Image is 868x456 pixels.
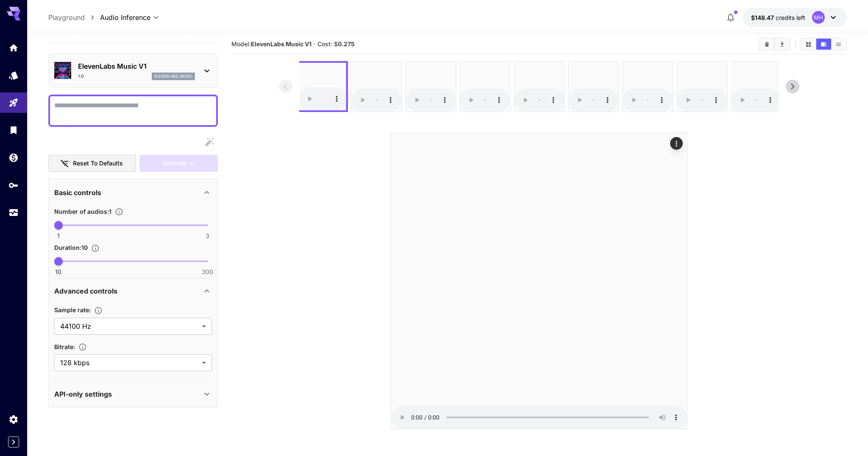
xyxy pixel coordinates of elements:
span: 1 [57,232,60,240]
button: The bitrate of the generated audio in kbps (kilobits per second). Higher bitrates result in bette... [75,343,90,351]
button: Specify the duration of each audio in seconds. [88,244,103,252]
div: Clear AllDownload All [759,38,790,50]
span: Model: [231,40,312,48]
div: Home [8,42,19,53]
span: Sample rate : [54,306,91,313]
div: Show media in grid viewShow media in video viewShow media in list view [800,38,847,50]
div: API-only settings [54,384,212,404]
div: $148.47254 [751,13,805,22]
span: 300 [202,268,213,276]
div: Usage [8,207,19,218]
div: ElevenLabs Music V11.0elevenlabs_music [54,58,212,84]
span: $148.47 [751,14,776,21]
a: Playground [48,12,85,22]
button: Show media in grid view [801,39,816,50]
button: Expand sidebar [8,436,19,448]
button: Show media in list view [831,39,846,50]
button: The sample rate of the generated audio in Hz (samples per second). Higher sample rates capture mo... [91,306,106,315]
div: Models [8,70,19,81]
button: $148.47254MH [743,8,847,27]
span: 10 [55,268,61,276]
div: Advanced controls [54,281,212,301]
b: ElevenLabs Music V1 [251,40,312,48]
nav: breadcrumb [48,12,100,22]
p: ElevenLabs Music V1 [78,61,195,71]
button: Download All [775,39,790,50]
span: credits left [776,14,805,21]
p: API-only settings [54,389,112,399]
button: Clear All [759,39,774,50]
div: Library [8,125,19,135]
button: Reset to defaults [48,155,136,172]
div: Wallet [8,152,19,163]
span: Cost: $ [317,40,355,48]
div: API Keys [8,180,19,190]
p: · [313,39,315,49]
span: Duration : 10 [54,244,88,251]
p: Advanced controls [54,286,117,296]
button: Specify how many audios to generate in a single request. Each audio generation will be charged se... [111,207,127,216]
span: 44100 Hz [60,321,198,331]
p: 1.0 [78,73,84,79]
button: Show media in video view [816,39,831,50]
div: Settings [8,414,19,425]
span: Bitrate : [54,343,75,350]
div: Playground [8,98,19,108]
div: MH [812,11,825,24]
div: Actions [670,137,683,150]
span: Audio Inference [100,12,150,22]
b: 0.275 [338,40,355,48]
span: 3 [206,232,209,240]
p: Basic controls [54,187,101,198]
span: Number of audios : 1 [54,208,111,215]
span: 128 kbps [60,358,198,368]
p: elevenlabs_music [154,73,192,79]
div: Basic controls [54,182,212,203]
